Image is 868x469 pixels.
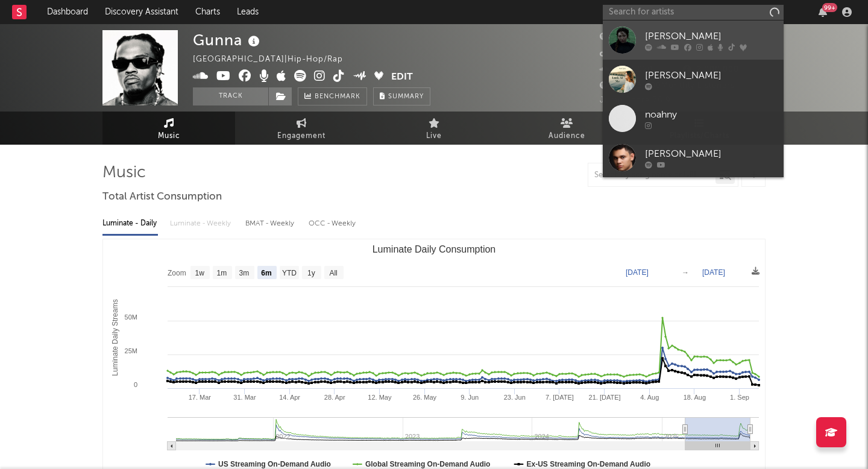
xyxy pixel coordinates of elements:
[388,93,424,100] span: Summary
[329,269,337,277] text: All
[365,460,491,468] text: Global Streaming On-Demand Audio
[233,394,256,401] text: 31. Mar
[702,268,725,277] text: [DATE]
[195,269,205,277] text: 1w
[822,3,837,12] div: 99 +
[640,394,659,401] text: 4. Aug
[645,107,778,122] div: noahny
[819,7,827,17] button: 99+
[235,112,368,145] a: Engagement
[102,190,222,204] span: Total Artist Consumption
[373,87,430,105] button: Summary
[589,394,621,401] text: 21. [DATE]
[168,269,186,277] text: Zoom
[193,30,263,50] div: Gunna
[125,313,137,321] text: 50M
[309,213,357,234] div: OCC - Weekly
[461,394,479,401] text: 9. Jun
[527,460,651,468] text: Ex-US Streaming On-Demand Audio
[603,138,784,177] a: [PERSON_NAME]
[282,269,297,277] text: YTD
[626,268,649,277] text: [DATE]
[426,129,442,143] span: Live
[500,112,633,145] a: Audience
[102,213,158,234] div: Luminate - Daily
[391,70,413,85] button: Edit
[315,90,360,104] span: Benchmark
[307,269,315,277] text: 1y
[193,87,268,105] button: Track
[298,87,367,105] a: Benchmark
[603,60,784,99] a: [PERSON_NAME]
[645,29,778,43] div: [PERSON_NAME]
[645,146,778,161] div: [PERSON_NAME]
[279,394,300,401] text: 14. Apr
[125,347,137,354] text: 25M
[645,68,778,83] div: [PERSON_NAME]
[218,460,331,468] text: US Streaming On-Demand Audio
[504,394,526,401] text: 23. Jun
[189,394,212,401] text: 17. Mar
[600,82,735,90] span: 34,848,609 Monthly Listeners
[193,52,357,67] div: [GEOGRAPHIC_DATA] | Hip-Hop/Rap
[239,269,250,277] text: 3m
[684,394,706,401] text: 18. Aug
[324,394,345,401] text: 28. Apr
[600,96,671,104] span: Jump Score: 76.9
[413,394,437,401] text: 26. May
[158,129,180,143] span: Music
[600,49,655,57] span: 2,500,000
[588,171,715,180] input: Search by song name or URL
[682,268,689,277] text: →
[368,112,500,145] a: Live
[134,381,137,388] text: 0
[600,66,653,74] span: 1,261,020
[546,394,574,401] text: 7. [DATE]
[373,244,496,254] text: Luminate Daily Consumption
[245,213,297,234] div: BMAT - Weekly
[549,129,585,143] span: Audience
[600,33,658,41] span: 10,052,274
[261,269,271,277] text: 6m
[111,299,119,376] text: Luminate Daily Streams
[603,5,784,20] input: Search for artists
[217,269,227,277] text: 1m
[368,394,392,401] text: 12. May
[730,394,749,401] text: 1. Sep
[102,112,235,145] a: Music
[603,20,784,60] a: [PERSON_NAME]
[603,99,784,138] a: noahny
[277,129,325,143] span: Engagement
